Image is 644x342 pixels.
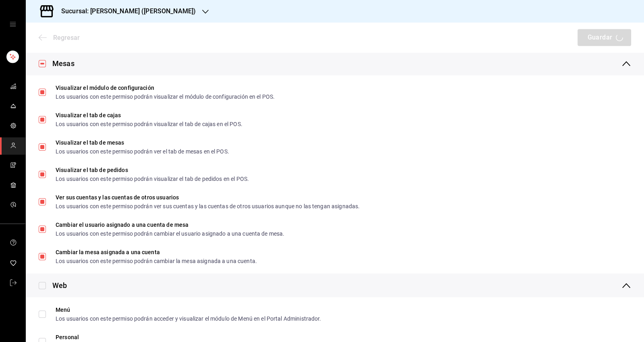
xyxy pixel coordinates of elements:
[55,6,196,16] h3: Sucursal: [PERSON_NAME] ([PERSON_NAME])
[56,140,229,145] div: Visualizar el tab de mesas
[56,258,257,264] div: Los usuarios con este permiso podrán cambiar la mesa asignada a una cuenta.
[56,94,275,99] div: Los usuarios con este permiso podrán visualizar el módulo de configuración en el POS.
[56,222,284,228] div: Cambiar el usuario asignado a una cuenta de mesa
[56,231,284,236] div: Los usuarios con este permiso podrán cambiar el usuario asignado a una cuenta de mesa.
[56,167,249,173] div: Visualizar el tab de pedidos
[56,195,360,200] div: Ver sus cuentas y las cuentas de otros usuarios
[52,280,67,291] div: Web
[56,176,249,182] div: Los usuarios con este permiso podrán visualizar el tab de pedidos en el POS.
[10,21,16,27] button: open drawer
[56,203,360,209] div: Los usuarios con este permiso podrán ver sus cuentas y las cuentas de otros usuarios aunque no la...
[52,58,75,69] div: Mesas
[56,149,229,154] div: Los usuarios con este permiso podrán ver el tab de mesas en el POS.
[56,112,242,118] div: Visualizar el tab de cajas
[56,316,321,321] div: Los usuarios con este permiso podrán acceder y visualizar el módulo de Menú en el Portal Administ...
[56,307,321,313] div: Menú
[56,121,242,127] div: Los usuarios con este permiso podrán visualizar el tab de cajas en el POS.
[56,334,329,340] div: Personal
[56,249,257,255] div: Cambiar la mesa asignada a una cuenta
[56,85,275,91] div: Visualizar el módulo de configuración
